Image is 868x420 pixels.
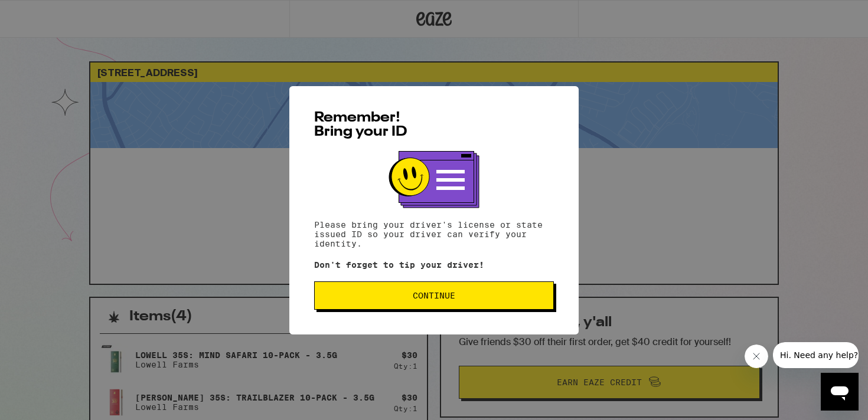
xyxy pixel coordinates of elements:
p: Please bring your driver's license or state issued ID so your driver can verify your identity. [314,220,554,248]
span: Remember! Bring your ID [314,111,407,139]
iframe: Close message [745,344,768,368]
iframe: Message from company [773,342,859,368]
button: Continue [314,281,554,310]
iframe: Button to launch messaging window [821,373,859,411]
p: Don't forget to tip your driver! [314,260,554,270]
span: Continue [413,291,455,300]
